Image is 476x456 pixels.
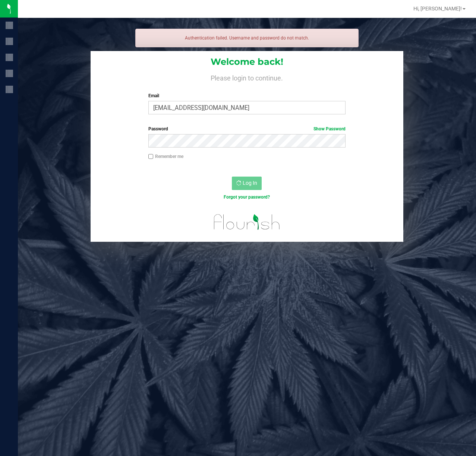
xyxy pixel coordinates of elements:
[91,57,403,67] h1: Welcome back!
[148,126,168,132] span: Password
[413,6,462,12] span: Hi, [PERSON_NAME]!
[232,177,262,190] button: Log In
[148,154,154,159] input: Remember me
[135,29,359,47] div: Authentication failed. Username and password do not match.
[148,92,346,99] label: Email
[313,126,346,132] a: Show Password
[91,73,403,82] h4: Please login to continue.
[243,180,257,186] span: Log In
[208,209,286,235] img: flourish_logo.svg
[224,194,270,200] a: Forgot your password?
[148,153,183,160] label: Remember me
